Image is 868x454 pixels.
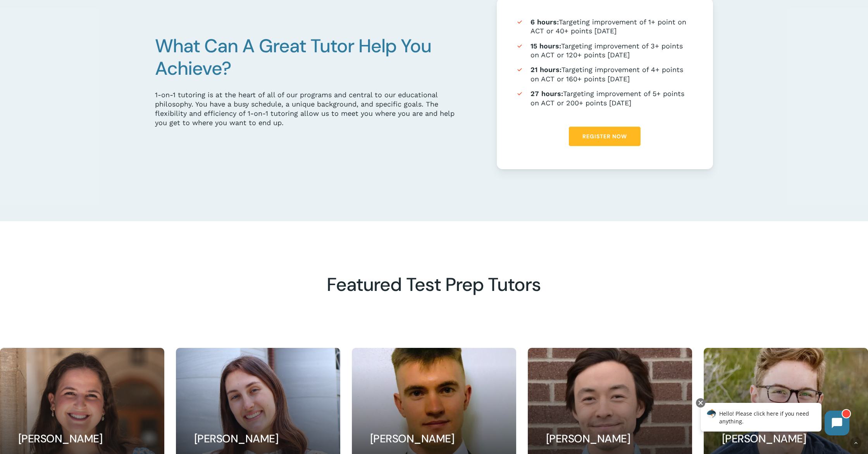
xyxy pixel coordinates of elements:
[516,17,694,36] li: Targeting improvement of 1+ point on ACT or 40+ points [DATE]
[516,89,694,107] li: Targeting improvement of 5+ points on ACT or 200+ points [DATE]
[516,41,694,60] li: Targeting improvement of 3+ points on ACT or 120+ points [DATE]
[516,65,694,83] li: Targeting improvement of 4+ points on ACT or 160+ points [DATE]
[569,127,641,146] a: Register Now
[530,42,561,50] strong: 15 hours:
[530,18,559,26] strong: 6 hours:
[155,34,431,81] span: What Can A Great Tutor Help You Achieve?
[582,132,627,140] span: Register Now
[250,273,618,296] h2: Featured Test Prep Tutors
[155,90,461,127] div: 1-on-1 tutoring is at the heart of all of our programs and central to our educational philosophy....
[530,89,563,98] strong: 27 hours:
[692,397,857,443] iframe: Chatbot
[530,65,561,74] strong: 21 hours:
